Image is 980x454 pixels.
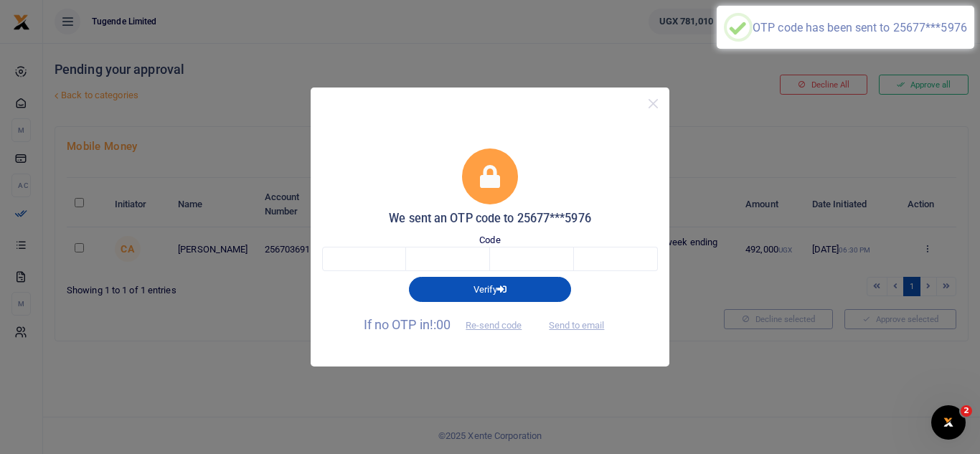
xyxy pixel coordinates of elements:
[364,317,534,332] span: If no OTP in
[322,212,658,226] h5: We sent an OTP code to 25677***5976
[931,405,966,440] iframe: Intercom live chat
[409,277,571,301] button: Verify
[430,317,451,332] span: !:00
[479,233,500,247] label: Code
[753,21,967,34] div: OTP code has been sent to 25677***5976
[643,93,664,114] button: Close
[961,405,972,417] span: 2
